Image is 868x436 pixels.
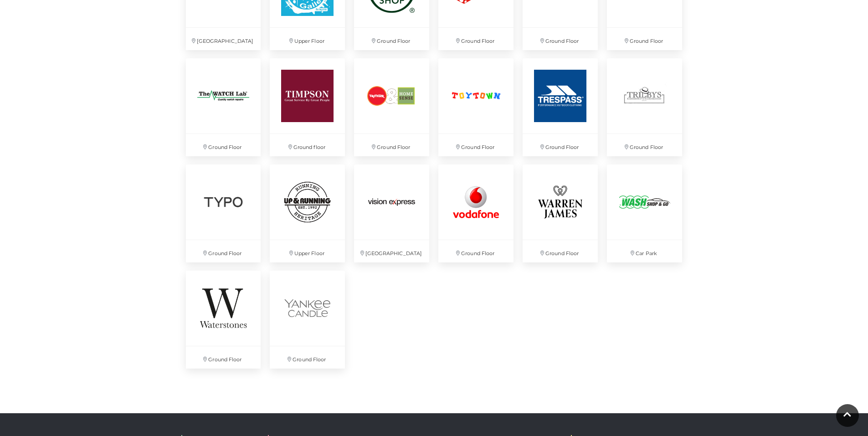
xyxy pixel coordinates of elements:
[523,240,598,262] p: Ground Floor
[434,160,518,267] a: Ground Floor
[523,28,598,50] p: Ground Floor
[607,240,682,262] p: Car Park
[181,54,266,161] a: The Watch Lab at Festival Place, Basingstoke. Ground Floor
[607,164,682,240] img: Wash Shop and Go, Basingstoke, Festival Place, Hampshire
[518,54,602,161] a: Ground Floor
[186,28,261,50] p: [GEOGRAPHIC_DATA]
[523,134,598,156] p: Ground Floor
[438,240,514,262] p: Ground Floor
[438,28,514,50] p: Ground Floor
[265,160,349,267] a: Up & Running at Festival Place Upper Floor
[349,160,434,267] a: [GEOGRAPHIC_DATA]
[186,346,261,369] p: Ground Floor
[354,134,429,156] p: Ground Floor
[270,346,345,369] p: Ground Floor
[265,266,349,373] a: Ground Floor
[265,54,349,161] a: Ground floor
[349,54,434,161] a: Ground Floor
[602,160,687,267] a: Wash Shop and Go, Basingstoke, Festival Place, Hampshire Car Park
[354,28,429,50] p: Ground Floor
[354,240,429,262] p: [GEOGRAPHIC_DATA]
[518,160,602,267] a: Ground Floor
[186,58,261,133] img: The Watch Lab at Festival Place, Basingstoke.
[602,54,687,161] a: Ground Floor
[607,28,682,50] p: Ground Floor
[181,160,266,267] a: Ground Floor
[186,134,261,156] p: Ground Floor
[434,54,518,161] a: Ground Floor
[607,134,682,156] p: Ground Floor
[438,134,514,156] p: Ground Floor
[270,164,345,240] img: Up & Running at Festival Place
[181,266,266,373] a: Ground Floor
[270,28,345,50] p: Upper Floor
[270,134,345,156] p: Ground floor
[186,240,261,262] p: Ground Floor
[270,240,345,262] p: Upper Floor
